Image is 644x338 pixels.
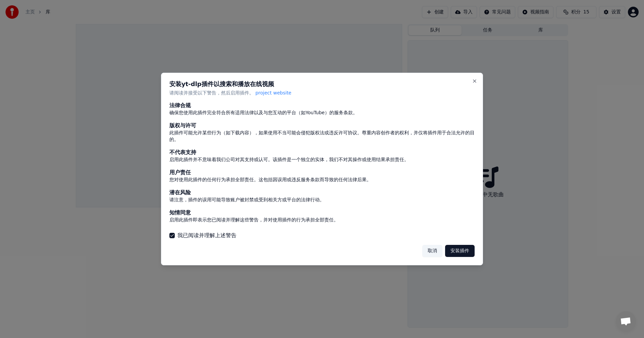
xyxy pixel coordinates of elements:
[169,90,475,96] p: 请阅读并接受以下警告，然后启用插件。
[169,149,475,157] div: 不代表支持
[169,122,475,130] div: 版权与许可
[255,90,291,95] span: project website
[422,245,442,257] button: 取消
[177,231,236,240] label: 我已阅读并理解上述警告
[169,130,475,143] div: 此插件可能允许某些行为（如下载内容），如果使用不当可能会侵犯版权法或违反许可协议。尊重内容创作者的权利，并仅将插件用于合法允许的目的。
[169,177,475,183] div: 您对使用此插件的任何行为承担全部责任。这包括因误用或违反服务条款而导致的任何法律后果。
[169,81,475,87] h2: 安装yt-dlp插件以搜索和播放在线视频
[445,245,475,257] button: 安装插件
[169,197,475,203] div: 请注意，插件的误用可能导致账户被封禁或受到相关方或平台的法律行动。
[169,209,475,217] div: 知情同意
[169,157,475,163] div: 启用此插件并不意味着我们公司对其支持或认可。该插件是一个独立的实体，我们不对其操作或使用结果承担责任。
[169,102,475,110] div: 法律合规
[169,217,475,223] div: 启用此插件即表示您已阅读并理解这些警告，并对使用插件的行为承担全部责任。
[169,189,475,197] div: 潜在风险
[169,168,475,177] div: 用户责任
[169,110,475,117] div: 确保您使用此插件完全符合所有适用法律以及与您互动的平台（如YouTube）的服务条款。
